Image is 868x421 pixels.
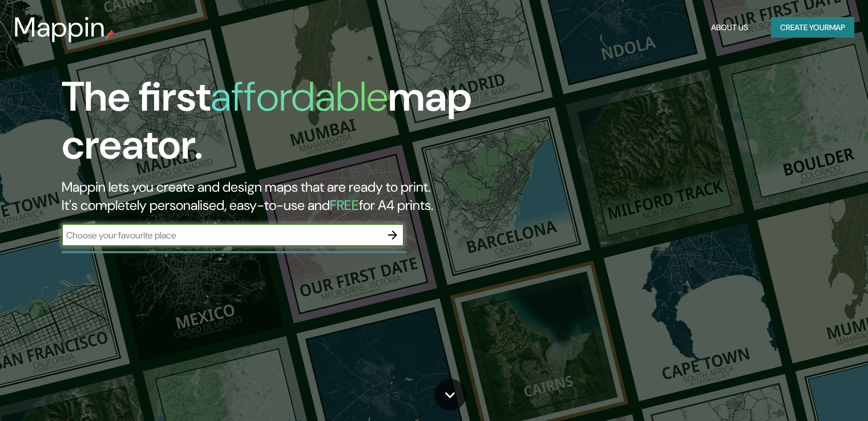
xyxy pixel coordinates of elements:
h5: FREE [330,196,359,214]
iframe: Help widget launcher [766,377,855,408]
h1: affordable [211,70,388,123]
h2: Mappin lets you create and design maps that are ready to print. It's completely personalised, eas... [62,178,496,214]
h1: The first map creator. [62,73,496,178]
h3: Mappin [14,11,106,43]
input: Choose your favourite place [62,229,381,242]
button: Create yourmap [771,17,854,38]
button: About Us [706,17,753,38]
img: mappin-pin [106,30,115,39]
